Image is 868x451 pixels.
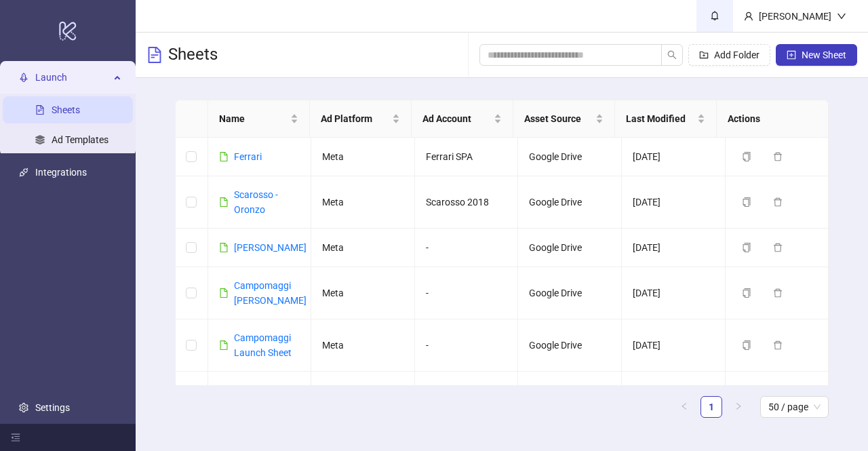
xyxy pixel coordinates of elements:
[673,396,695,418] button: left
[234,242,307,253] a: [PERSON_NAME]
[710,11,719,20] span: bell
[622,176,726,229] td: [DATE]
[673,396,695,418] li: Previous Page
[310,100,412,138] th: Ad Platform
[412,100,513,138] th: Ad Account
[717,100,818,138] th: Actions
[415,138,519,176] td: Ferrari SPA
[742,288,751,298] span: copy
[742,152,751,161] span: copy
[773,152,783,161] span: delete
[518,229,622,267] td: Google Drive
[415,229,519,267] td: -
[219,288,229,298] span: file
[773,197,783,207] span: delete
[219,243,229,252] span: file
[626,111,694,126] span: Last Modified
[699,50,709,60] span: folder-add
[773,340,783,350] span: delete
[234,151,262,162] a: Ferrari
[52,104,80,115] a: Sheets
[622,229,726,267] td: [DATE]
[615,100,717,138] th: Last Modified
[11,433,20,442] span: menu-fold
[622,138,726,176] td: [DATE]
[742,243,751,252] span: copy
[667,50,677,60] span: search
[701,397,722,417] a: 1
[35,167,87,178] a: Integrations
[524,111,593,126] span: Asset Source
[311,319,415,372] td: Meta
[680,402,688,410] span: left
[802,50,846,60] span: New Sheet
[787,50,796,60] span: plus-square
[234,280,307,306] a: Campomaggi [PERSON_NAME]
[714,50,759,60] span: Add Folder
[760,396,829,418] div: Page Size
[701,396,722,418] li: 1
[415,319,519,372] td: -
[837,12,846,21] span: down
[513,100,615,138] th: Asset Source
[773,243,783,252] span: delete
[622,319,726,372] td: [DATE]
[415,372,519,410] td: -
[415,267,519,319] td: -
[35,64,110,91] span: Launch
[753,9,837,24] div: [PERSON_NAME]
[311,229,415,267] td: Meta
[744,12,753,21] span: user
[19,73,28,82] span: rocket
[311,176,415,229] td: Meta
[168,44,218,66] h3: Sheets
[518,176,622,229] td: Google Drive
[219,111,288,126] span: Name
[219,152,229,161] span: file
[311,372,415,410] td: Meta
[518,319,622,372] td: Google Drive
[321,111,389,126] span: Ad Platform
[768,397,821,417] span: 50 / page
[622,267,726,319] td: [DATE]
[734,402,743,410] span: right
[146,47,163,63] span: file-text
[742,340,751,350] span: copy
[219,340,229,350] span: file
[728,396,749,418] button: right
[742,197,751,207] span: copy
[518,267,622,319] td: Google Drive
[415,176,519,229] td: Scarosso 2018
[776,44,857,66] button: New Sheet
[219,197,229,207] span: file
[234,332,292,358] a: Campomaggi Launch Sheet
[311,267,415,319] td: Meta
[773,288,783,298] span: delete
[311,138,415,176] td: Meta
[688,44,770,66] button: Add Folder
[35,402,70,413] a: Settings
[622,372,726,410] td: [DATE]
[208,100,310,138] th: Name
[518,138,622,176] td: Google Drive
[234,189,278,215] a: Scarosso - Oronzo
[728,396,749,418] li: Next Page
[52,134,108,145] a: Ad Templates
[518,372,622,410] td: Google Drive
[422,111,491,126] span: Ad Account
